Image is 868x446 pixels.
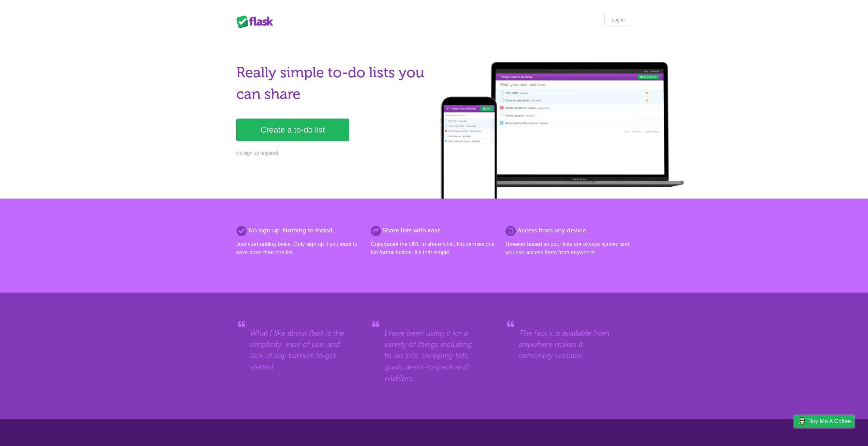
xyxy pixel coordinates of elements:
[505,240,632,257] p: Browser based so your lists are always synced and you can access them from anywhere.
[236,150,430,157] p: No sign up required
[797,415,807,427] img: Buy me a coffee
[384,327,483,384] blockquote: I have been using it for a variety of things including to-do lists, shopping lists, goals, items-...
[505,226,632,235] h2: Access from any device.
[236,119,349,141] a: Create a to-do list
[236,62,430,105] h1: Really simple to-do lists you can share
[236,240,363,257] p: Just start adding tasks. Only sign up if you want to save more than one list.
[794,415,854,428] a: Buy me a coffee
[236,15,277,28] div: Flask Lists
[250,327,349,373] blockquote: What I like about flask is the simplicity, ease of use, and lack of any barriers to get started.
[808,415,851,427] span: Buy me a coffee
[371,226,497,235] h2: Share lists with ease.
[236,226,363,235] h2: No sign up. Nothing to install.
[604,14,632,26] a: Log in
[371,240,497,257] p: Copy/paste the URL to share a list. No permissions. No formal invites. It's that simple.
[519,327,618,361] blockquote: The fact it is available from anywhere makes it extremely versatile.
